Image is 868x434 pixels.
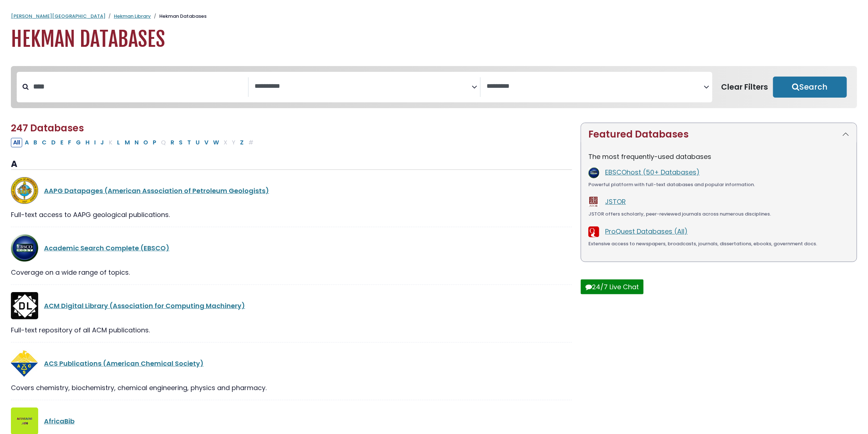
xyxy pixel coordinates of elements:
button: Featured Databases [581,123,857,146]
nav: breadcrumb [11,13,857,20]
button: Filter Results F [66,138,73,147]
div: Extensive access to newspapers, broadcasts, journals, dissertations, ebooks, government docs. [588,240,849,247]
button: Filter Results N [132,138,141,147]
button: Filter Results B [31,138,39,147]
a: JSTOR [605,197,626,206]
button: Filter Results C [40,138,49,147]
button: Filter Results H [83,138,92,147]
div: Coverage on a wide range of topics. [11,267,572,277]
button: Filter Results V [202,138,211,147]
p: The most frequently-used databases [588,152,849,161]
a: EBSCOhost (50+ Databases) [605,168,700,177]
button: Filter Results J [98,138,106,147]
span: 247 Databases [11,122,84,135]
button: Filter Results T [185,138,193,147]
div: Covers chemistry, biochemistry, chemical engineering, physics and pharmacy. [11,383,572,393]
button: Filter Results L [115,138,122,147]
h3: A [11,159,572,170]
button: Filter Results P [151,138,159,147]
input: Search database by title or keyword [29,81,248,93]
a: Hekman Library [114,13,151,20]
button: Filter Results W [211,138,221,147]
div: Full-text access to AAPG geological publications. [11,210,572,220]
button: Filter Results M [123,138,132,147]
button: Filter Results U [193,138,202,147]
button: Submit for Search Results [773,77,847,98]
button: Filter Results I [92,138,98,147]
a: AfricaBib [44,417,75,426]
button: Filter Results O [141,138,150,147]
button: Clear Filters [717,77,773,98]
a: [PERSON_NAME][GEOGRAPHIC_DATA] [11,13,105,20]
button: Filter Results G [74,138,83,147]
a: ACS Publications (American Chemical Society) [44,359,204,368]
li: Hekman Databases [151,13,207,20]
button: Filter Results S [177,138,185,147]
button: Filter Results R [168,138,176,147]
button: Filter Results D [49,138,58,147]
button: Filter Results E [58,138,65,147]
a: Academic Search Complete (EBSCO) [44,243,169,253]
textarea: Search [255,83,472,90]
button: All [11,138,22,147]
a: ACM Digital Library (Association for Computing Machinery) [44,301,245,310]
a: AAPG Datapages (American Association of Petroleum Geologists) [44,186,269,195]
div: Full-text repository of all ACM publications. [11,325,572,335]
nav: Search filters [11,66,857,108]
a: ProQuest Databases (All) [605,227,688,236]
button: Filter Results Z [238,138,246,147]
textarea: Search [487,83,704,90]
button: Filter Results A [23,138,31,147]
div: Alpha-list to filter by first letter of database name [11,138,256,147]
button: 24/7 Live Chat [581,279,644,294]
h1: Hekman Databases [11,27,857,52]
div: JSTOR offers scholarly, peer-reviewed journals across numerous disciplines. [588,210,849,218]
div: Powerful platform with full-text databases and popular information. [588,181,849,188]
